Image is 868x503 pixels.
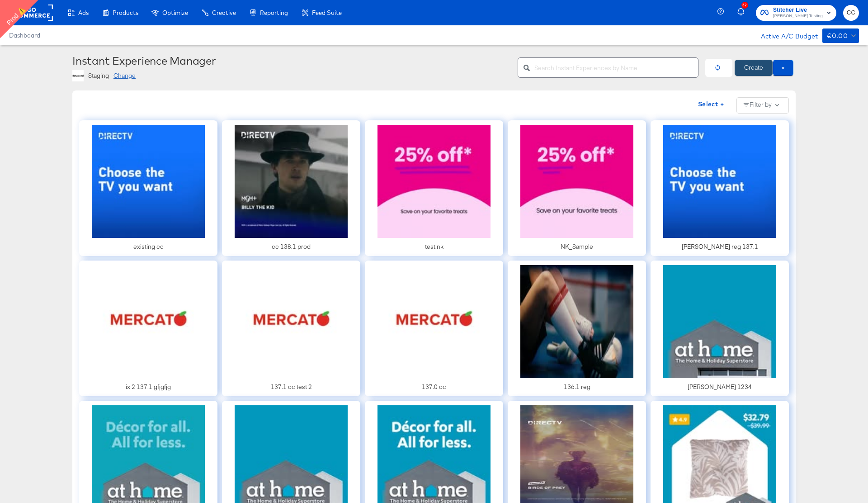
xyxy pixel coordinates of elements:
[663,265,776,378] img: preview
[561,242,593,251] div: NK_Sample
[773,13,823,20] span: [PERSON_NAME] Testing
[72,54,511,67] div: Instant Experience Manager
[377,265,491,378] img: preview
[847,8,855,18] span: CC
[564,383,590,391] div: 136.1 reg
[534,54,698,74] input: Search Instant Experiences by Name
[212,9,236,16] span: Creative
[698,99,724,110] span: Select +
[520,265,633,378] img: preview
[843,5,859,21] button: CC
[663,125,776,238] img: preview
[751,28,818,42] div: Active A/C Budget
[92,265,205,378] img: preview
[735,60,773,76] button: Create
[126,383,171,391] div: ix 2 137.1 gfjgfjg
[741,2,748,9] div: 32
[736,4,751,22] button: 32
[682,242,758,251] div: [PERSON_NAME] reg 137.1
[827,30,848,42] div: €0.00
[9,32,40,39] a: Dashboard
[422,383,446,391] div: 137.0 cc
[773,5,823,15] span: Stitcher Live
[235,125,348,238] img: preview
[377,125,491,238] img: preview
[520,125,633,238] img: preview
[72,70,84,81] img: page
[736,97,789,114] button: Filter by
[162,9,188,16] span: Optimize
[88,71,109,80] div: Staging
[133,242,164,251] div: existing cc
[822,28,859,43] button: €0.00
[756,5,836,21] button: Stitcher Live[PERSON_NAME] Testing
[272,242,311,251] div: cc 138.1 prod
[92,125,205,238] img: preview
[688,383,752,391] div: [PERSON_NAME] 1234
[260,9,288,16] span: Reporting
[235,265,348,378] img: preview
[113,9,138,16] span: Products
[113,71,136,80] div: Change
[271,383,312,391] div: 137.1 cc test 2
[694,97,727,112] button: Select +
[78,9,89,16] span: Ads
[425,242,443,251] div: test.nk
[312,9,342,16] span: Feed Suite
